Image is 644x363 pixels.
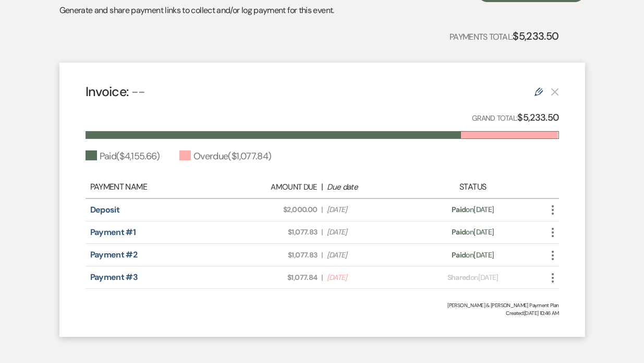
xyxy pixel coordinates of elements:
a: Payment #3 [90,272,138,283]
a: Deposit [90,204,120,215]
div: Overdue ( $1,077.84 ) [179,149,272,163]
p: Payments Total: [449,28,559,44]
div: [PERSON_NAME] & [PERSON_NAME] Payment Plan [86,301,559,309]
div: on [DATE] [415,272,530,283]
span: Paid [452,227,466,237]
strong: $5,233.50 [517,111,558,124]
a: Payment #1 [90,227,136,238]
span: $1,077.83 [235,250,317,261]
p: Grand Total: [472,110,559,125]
span: Created: [DATE] 10:46 AM [86,309,559,317]
span: | [321,272,322,283]
div: Due date [327,181,409,193]
span: [DATE] [327,227,409,238]
div: on [DATE] [415,204,530,215]
div: on [DATE] [415,227,530,238]
a: Payment #2 [90,249,138,260]
div: Status [415,181,530,193]
div: on [DATE] [415,250,530,261]
span: $2,000.00 [235,204,317,215]
span: | [321,250,322,261]
span: [DATE] [327,272,409,283]
span: $1,077.84 [235,272,317,283]
span: Shared [447,273,470,282]
span: Paid [452,205,466,214]
span: | [321,227,322,238]
div: Paid ( $4,155.66 ) [86,149,160,163]
strong: $5,233.50 [513,29,558,43]
div: Amount Due [235,181,317,193]
div: Payment Name [90,181,229,193]
div: | [229,181,415,193]
span: | [321,204,322,215]
span: -- [131,83,145,100]
span: [DATE] [327,204,409,215]
h4: Invoice: [86,83,145,101]
span: $1,077.83 [235,227,317,238]
span: Paid [452,250,466,260]
button: This payment plan cannot be deleted because it contains links that have been paid through Weven’s... [551,87,559,96]
p: Generate and share payment links to collect and/or log payment for this event. [59,4,334,17]
span: [DATE] [327,250,409,261]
